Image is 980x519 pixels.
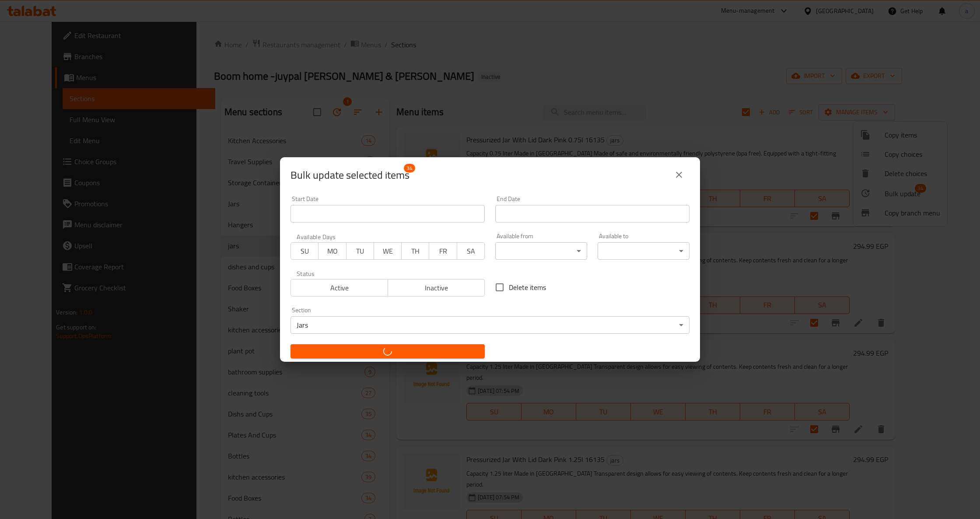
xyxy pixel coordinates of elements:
[404,164,415,173] span: 34
[433,245,453,258] span: FR
[378,245,398,258] span: WE
[388,279,485,297] button: Inactive
[294,245,315,258] span: SU
[290,279,388,297] button: Active
[322,245,343,258] span: MO
[290,242,318,260] button: SU
[350,245,371,258] span: TU
[495,242,587,260] div: ​
[405,245,426,258] span: TH
[294,282,385,294] span: Active
[509,282,546,293] span: Delete items
[318,242,346,260] button: MO
[392,282,482,294] span: Inactive
[461,245,481,258] span: SA
[290,316,689,334] div: Jars
[429,242,457,260] button: FR
[668,164,689,185] button: close
[374,242,402,260] button: WE
[401,242,429,260] button: TH
[290,168,409,182] span: Selected items count
[598,242,689,260] div: ​
[346,242,374,260] button: TU
[457,242,485,260] button: SA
